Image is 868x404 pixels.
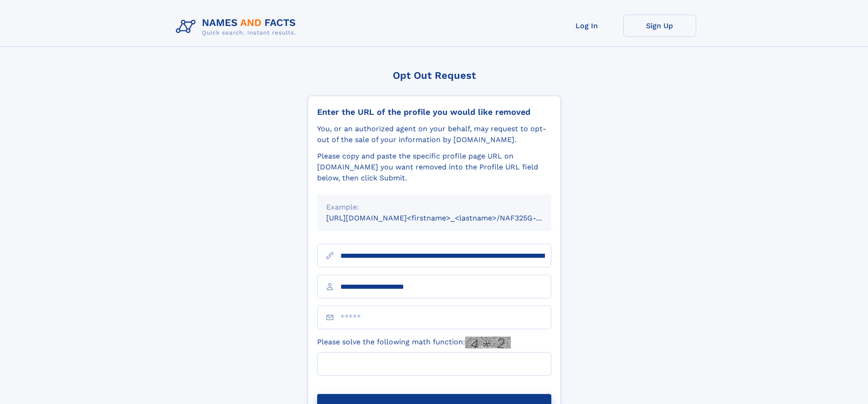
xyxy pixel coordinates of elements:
[317,123,551,145] div: You, or an authorized agent on your behalf, may request to opt-out of the sale of your informatio...
[172,15,303,39] img: Logo Names and Facts
[308,70,561,81] div: Opt Out Request
[326,202,542,213] div: Example:
[326,214,569,222] small: [URL][DOMAIN_NAME]<firstname>_<lastname>/NAF325G-xxxxxxxx
[623,15,696,37] a: Sign Up
[317,151,551,184] div: Please copy and paste the specific profile page URL on [DOMAIN_NAME] you want removed into the Pr...
[317,107,551,117] div: Enter the URL of the profile you would like removed
[550,15,623,37] a: Log In
[317,337,511,348] label: Please solve the following math function:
